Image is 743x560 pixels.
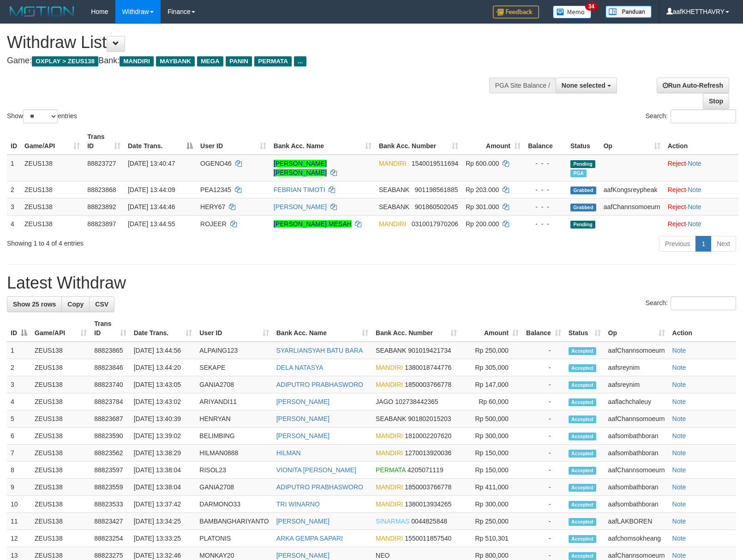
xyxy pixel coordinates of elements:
span: Copy 1810002207620 to clipboard [405,432,451,440]
a: [PERSON_NAME] MESAH [274,220,352,228]
th: Date Trans.: activate to sort column descending [124,128,197,155]
span: ... [294,56,306,66]
span: MANDIRI [379,160,406,167]
a: Note [672,552,686,559]
span: Copy 1540019511694 to clipboard [412,160,458,167]
td: 88823597 [90,462,130,479]
td: [DATE] 13:34:25 [130,513,196,530]
th: Bank Acc. Number: activate to sort column ascending [372,315,461,342]
th: Op: activate to sort column ascending [600,128,664,155]
span: Accepted [569,381,596,389]
th: Game/API: activate to sort column ascending [21,128,84,155]
span: Accepted [569,552,596,560]
span: OGENO46 [200,160,232,167]
span: Copy 0044825848 to clipboard [411,518,447,525]
span: Copy 1380018744776 to clipboard [405,364,451,371]
span: MAYBANK [156,56,195,66]
td: ARIYANDI11 [196,393,272,410]
td: - [522,410,565,428]
td: 2 [7,181,21,198]
td: ZEUS138 [31,513,90,530]
td: [DATE] 13:37:42 [130,496,196,513]
td: - [522,496,565,513]
td: Rp 150,000 [461,445,522,462]
span: 88823727 [87,160,116,167]
a: Note [688,220,701,228]
td: Rp 150,000 [461,462,522,479]
span: Accepted [569,347,596,355]
span: SEABANK [376,347,406,354]
td: [DATE] 13:38:04 [130,462,196,479]
span: Rp 600.000 [466,160,499,167]
span: Accepted [569,398,596,406]
a: [PERSON_NAME] [274,203,327,211]
h1: Withdraw List [7,33,486,52]
a: Note [672,364,686,371]
span: Accepted [569,518,596,526]
span: Copy [67,301,84,308]
td: - [522,530,565,547]
th: Game/API: activate to sort column ascending [31,315,90,342]
th: Bank Acc. Number: activate to sort column ascending [375,128,462,155]
div: - - - [528,185,563,194]
th: Status: activate to sort column ascending [565,315,605,342]
label: Search: [646,296,736,310]
a: Note [672,518,686,525]
input: Search: [671,296,736,310]
td: 11 [7,513,31,530]
span: Pending [570,221,595,229]
span: Rp 203.000 [466,186,499,193]
span: Copy 1850003766778 to clipboard [405,483,451,491]
td: BAMBANGHARIYANTO [196,513,272,530]
td: 88823865 [90,342,130,359]
span: MANDIRI [379,220,406,228]
select: Showentries [23,109,58,123]
a: Show 25 rows [7,296,62,312]
td: Rp 510,301 [461,530,522,547]
td: 88823427 [90,513,130,530]
a: ADIPUTRO PRABHASWORO [276,381,363,388]
td: 10 [7,496,31,513]
td: - [522,513,565,530]
td: ZEUS138 [31,496,90,513]
th: ID [7,128,21,155]
span: Accepted [569,484,596,492]
a: ARKA GEMPA SAPARI [276,535,343,542]
th: Bank Acc. Name: activate to sort column ascending [270,128,375,155]
img: panduan.png [605,6,652,18]
span: MANDIRI [376,535,403,542]
td: aafsombathboran [605,496,669,513]
a: Note [672,398,686,405]
span: MANDIRI [376,432,403,440]
td: - [522,359,565,376]
span: Grabbed [570,204,596,211]
span: Accepted [569,535,596,543]
th: Op: activate to sort column ascending [605,315,669,342]
td: [DATE] 13:39:02 [130,428,196,445]
th: Balance: activate to sort column ascending [522,315,565,342]
a: [PERSON_NAME] [PERSON_NAME] [274,160,327,176]
td: - [522,393,565,410]
td: PLATONIS [196,530,272,547]
span: [DATE] 13:40:47 [128,160,175,167]
td: 88823590 [90,428,130,445]
span: Copy 1380013934265 to clipboard [405,500,451,508]
td: - [522,462,565,479]
td: 88823846 [90,359,130,376]
td: aafsombathboran [605,479,669,496]
td: 88823562 [90,445,130,462]
span: Copy 901860502045 to clipboard [415,203,458,211]
th: ID: activate to sort column descending [7,315,31,342]
span: [DATE] 13:44:55 [128,220,175,228]
a: Run Auto-Refresh [657,78,729,93]
span: MEGA [197,56,223,66]
a: Reject [668,186,686,193]
td: Rp 500,000 [461,410,522,428]
span: OXPLAY > ZEUS138 [32,56,98,66]
td: 6 [7,428,31,445]
th: Balance [524,128,567,155]
td: RISOL23 [196,462,272,479]
a: Reject [668,220,686,228]
td: aafLAKBOREN [605,513,669,530]
span: JAGO [376,398,393,405]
